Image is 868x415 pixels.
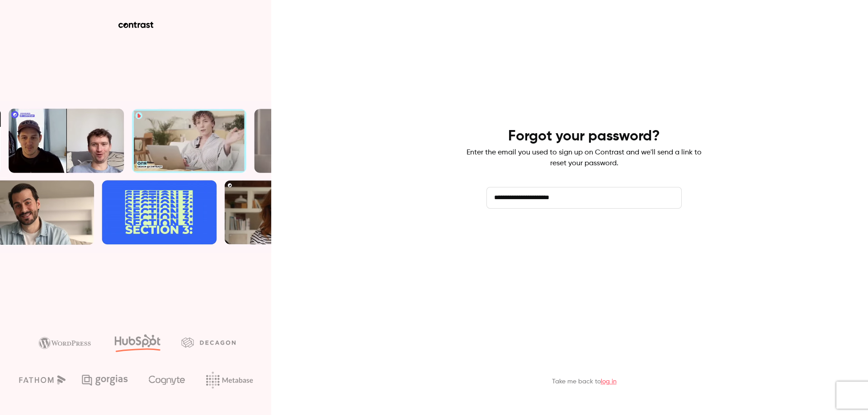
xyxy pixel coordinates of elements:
[486,223,682,245] button: Send reset email
[508,127,660,145] h4: Forgot your password?
[181,337,236,347] img: decagon
[467,147,702,169] p: Enter the email you used to sign up on Contrast and we'll send a link to reset your password.
[552,377,617,386] p: Take me back to
[601,378,617,385] a: log in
